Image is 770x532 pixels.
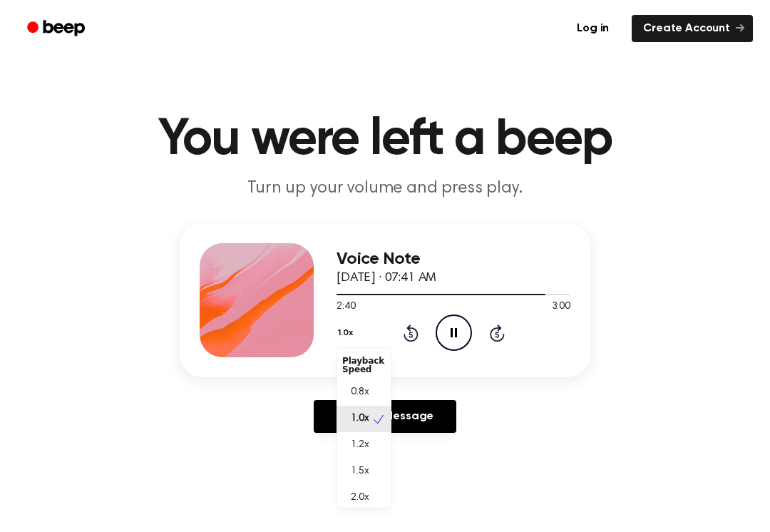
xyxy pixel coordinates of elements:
span: 1.5x [351,464,369,479]
button: 1.0x [337,321,358,345]
span: 1.0x [351,411,369,426]
div: 1.0x [337,348,391,508]
div: Playback Speed [337,351,391,379]
span: 1.2x [351,438,369,453]
span: 0.8x [351,385,369,400]
span: 2.0x [351,491,369,506]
